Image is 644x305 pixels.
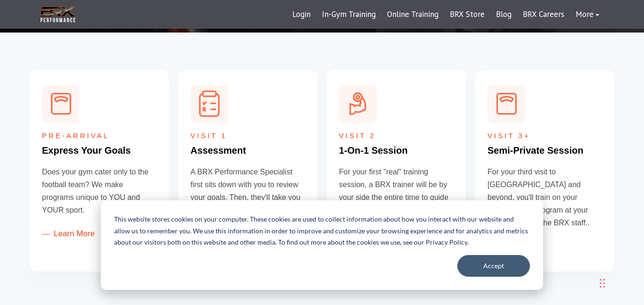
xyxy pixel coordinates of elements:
h4: 1-On-1 Session [339,145,454,156]
h5: Visit 1 [190,132,305,140]
h5: Pre-Arrival [42,132,157,140]
a: More [570,3,605,26]
p: Does your gym cater only to the football team? We make programs unique to YOU and YOUR sport. [42,165,157,217]
a: Learn More [42,229,95,238]
h5: Visit 3+ [487,132,602,140]
h4: Express Your Goals [42,145,157,156]
a: BRX Careers [517,3,570,26]
div: Drag [600,269,605,297]
p: This website stores cookies on your computer. These cookies are used to collect information about... [114,214,530,248]
button: Accept [457,255,530,277]
img: Assessment [190,85,228,123]
div: Cookie banner [101,200,543,290]
img: 1-On-1 Session [339,85,377,123]
a: Blog [490,3,517,26]
h4: Assessment [190,145,305,156]
h4: S [487,145,602,156]
img: BRX Transparent Logo-2 [39,5,77,24]
a: Online Training [381,3,444,26]
span: emi-Private Session [494,145,583,156]
a: In-Gym Training [316,3,381,26]
p: A BRX Performance Specialist first sits down with you to review your goals. Then, they'll take yo... [190,165,305,217]
h5: Visit 2 [339,132,454,140]
iframe: Chat Widget [509,203,644,305]
a: BRX Store [444,3,490,26]
a: Login [287,3,316,26]
div: Navigation Menu [287,3,605,26]
img: Express Your Goals [42,85,80,123]
img: Express Your Goals [487,85,525,123]
p: For your first "real" training session, a BRX trainer will be by your side the entire time to gui... [339,165,454,217]
p: For your third visit to [GEOGRAPHIC_DATA] and beyond, you'll train on your individualized program... [487,165,602,230]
